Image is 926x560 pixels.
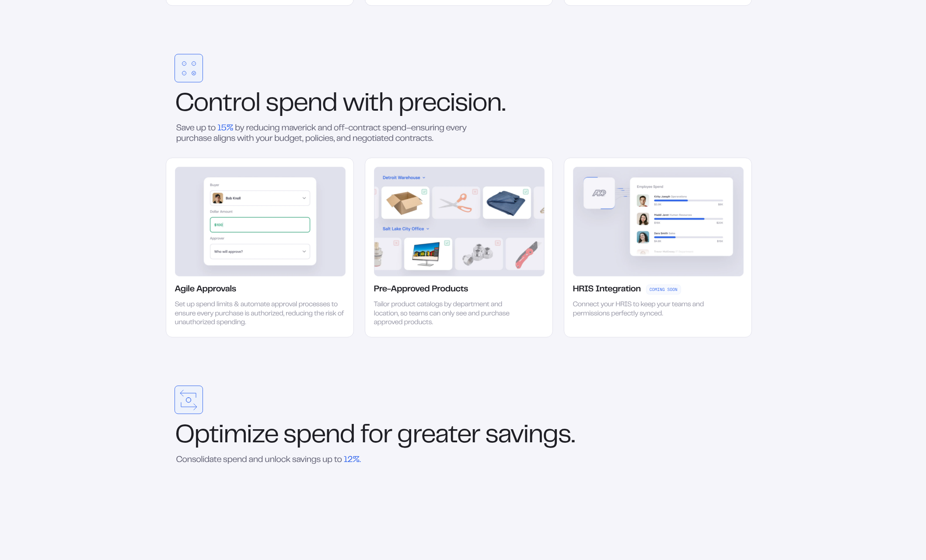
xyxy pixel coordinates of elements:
[374,301,511,328] div: Tailor product catalogs by department and location, so teams can only see and purchase approved p...
[176,456,221,464] span: Consolidate
[166,93,752,116] div: Control spend with precision.
[318,125,332,132] span: and
[217,125,233,132] span: 15%
[573,301,706,319] div: Connect your HRIS to keep your teams and permissions perfectly synced.
[281,125,316,132] span: maverick
[223,456,247,464] span: spend
[175,285,236,295] div: Agile Approvals
[305,135,335,143] span: policies,
[446,125,467,132] span: every
[646,284,681,294] div: Coming Soon
[374,285,468,295] div: Pre-Approved Products
[353,135,394,143] span: negotiated
[265,456,290,464] span: unlock
[274,135,303,143] span: budget,
[196,125,206,132] span: up
[166,424,752,448] div: Optimize spend for greater savings.
[208,125,216,132] span: to
[573,285,641,295] div: HRIS Integration
[255,135,273,143] span: your
[248,456,263,464] span: and
[334,125,381,132] span: off-contract
[235,125,244,132] span: by
[336,135,351,143] span: and
[175,301,346,328] div: Set up spend limits & automate approval processes to ensure every purchase is authorized, reducin...
[322,456,332,464] span: up
[246,125,280,132] span: reducing
[343,456,360,464] span: 12%.
[382,125,444,132] span: spend–ensuring
[334,456,342,464] span: to
[395,135,433,143] span: contracts.
[292,456,321,464] span: savings
[237,135,254,143] span: with
[213,135,235,143] span: aligns
[176,125,195,132] span: Save
[176,135,212,143] span: purchase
